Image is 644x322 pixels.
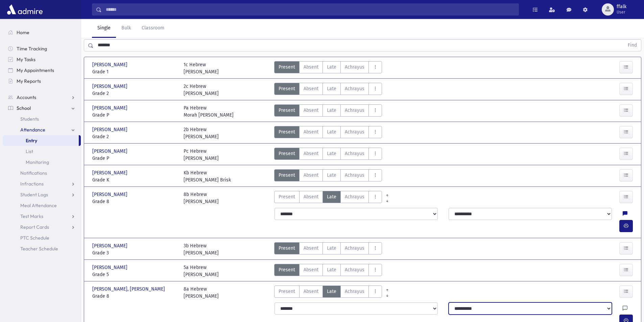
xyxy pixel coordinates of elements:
img: AdmirePro [5,3,44,16]
span: ffalk [617,4,626,9]
span: My Tasks [17,56,35,63]
a: Meal Attendance [3,200,81,211]
span: Achrayus [345,172,364,179]
span: Present [279,193,295,200]
span: Present [279,288,295,295]
span: Absent [304,150,318,157]
span: Grade 2 [92,90,177,97]
a: Home [3,27,81,38]
div: AttTypes [274,104,382,119]
a: Notifications [3,168,81,178]
div: AttTypes [274,264,382,278]
span: Achrayus [345,64,364,71]
a: Monitoring [3,157,81,168]
div: 2c Hebrew [PERSON_NAME] [184,83,219,97]
a: My Tasks [3,54,81,65]
span: Infractions [20,181,44,187]
span: Late [327,85,336,92]
span: Late [327,64,336,71]
a: Classroom [136,19,170,38]
span: Late [327,128,336,135]
span: PTC Schedule [20,235,49,241]
div: AttTypes [274,286,382,300]
span: Grade P [92,155,177,162]
span: Grade 8 [92,198,177,205]
span: List [26,148,33,154]
div: AttTypes [274,61,382,75]
a: Attendance [3,124,81,135]
span: Attendance [20,127,45,133]
span: [PERSON_NAME] [92,61,129,68]
div: AttTypes [274,242,382,256]
span: Test Marks [20,213,43,219]
div: AttTypes [274,126,382,140]
span: [PERSON_NAME] [92,169,129,176]
div: 8b Hebrew [PERSON_NAME] [184,191,219,205]
span: Late [327,150,336,157]
div: Pc Hebrew [PERSON_NAME] [184,148,219,162]
span: Absent [304,107,318,114]
a: Test Marks [3,211,81,222]
span: Present [279,150,295,157]
div: 8a Hebrew [PERSON_NAME] [184,286,219,300]
span: Absent [304,266,318,273]
span: Present [279,172,295,179]
span: [PERSON_NAME] [92,242,129,249]
span: Home [17,29,29,35]
span: [PERSON_NAME] [92,264,129,271]
div: Pa Hebrew Morah [PERSON_NAME] [184,104,234,119]
span: Achrayus [345,245,364,252]
span: Student Logs [20,192,48,198]
span: Meal Attendance [20,202,57,208]
a: My Appointments [3,65,81,76]
span: Grade 1 [92,68,177,75]
div: 2b Hebrew [PERSON_NAME] [184,126,219,140]
a: List [3,146,81,157]
span: Late [327,193,336,200]
div: Kb Hebrew [PERSON_NAME] Brisk [184,169,231,183]
span: Students [20,116,39,122]
a: PTC Schedule [3,232,81,243]
span: My Appointments [17,67,54,73]
div: AttTypes [274,83,382,97]
span: Grade K [92,176,177,183]
span: Absent [304,288,318,295]
span: Late [327,107,336,114]
span: Absent [304,64,318,71]
span: Notifications [20,170,47,176]
span: Achrayus [345,266,364,273]
span: [PERSON_NAME] [92,148,129,155]
span: Achrayus [345,128,364,135]
span: Grade 2 [92,133,177,140]
span: Present [279,85,295,92]
span: Present [279,107,295,114]
span: [PERSON_NAME], [PERSON_NAME] [92,286,166,293]
a: Single [92,19,116,38]
span: Late [327,245,336,252]
span: [PERSON_NAME] [92,191,129,198]
span: Achrayus [345,150,364,157]
a: Student Logs [3,189,81,200]
a: Entry [3,135,79,146]
button: Find [624,40,641,51]
span: Absent [304,85,318,92]
span: Absent [304,128,318,135]
span: [PERSON_NAME] [92,104,129,112]
a: Teacher Schedule [3,243,81,254]
span: Achrayus [345,85,364,92]
span: Time Tracking [17,46,47,52]
a: Students [3,114,81,124]
span: Present [279,128,295,135]
a: Report Cards [3,222,81,232]
div: AttTypes [274,169,382,183]
span: Present [279,266,295,273]
span: Grade 3 [92,249,177,256]
span: Achrayus [345,193,364,200]
span: Teacher Schedule [20,246,58,252]
div: 5a Hebrew [PERSON_NAME] [184,264,219,278]
span: Absent [304,193,318,200]
span: Late [327,266,336,273]
span: Present [279,245,295,252]
span: Grade P [92,112,177,119]
input: Search [102,3,519,16]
